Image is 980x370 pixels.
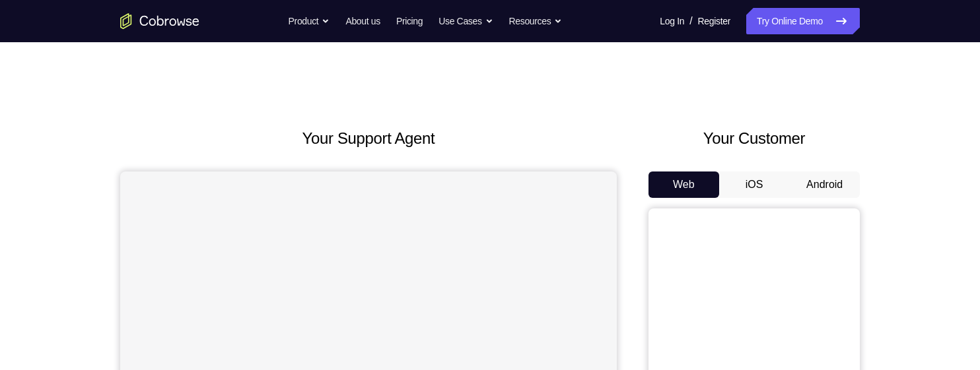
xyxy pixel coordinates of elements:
[648,171,719,198] button: Web
[746,8,860,34] a: Try Online Demo
[660,8,684,34] a: Log In
[345,8,380,34] a: About us
[648,127,860,150] h2: Your Customer
[120,127,617,150] h2: Your Support Agent
[396,8,423,34] a: Pricing
[689,13,692,29] span: /
[289,8,330,34] button: Product
[509,8,563,34] button: Resources
[698,8,730,34] a: Register
[120,13,199,29] a: Go to the home page
[789,171,860,198] button: Android
[719,171,790,198] button: iOS
[438,8,493,34] button: Use Cases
